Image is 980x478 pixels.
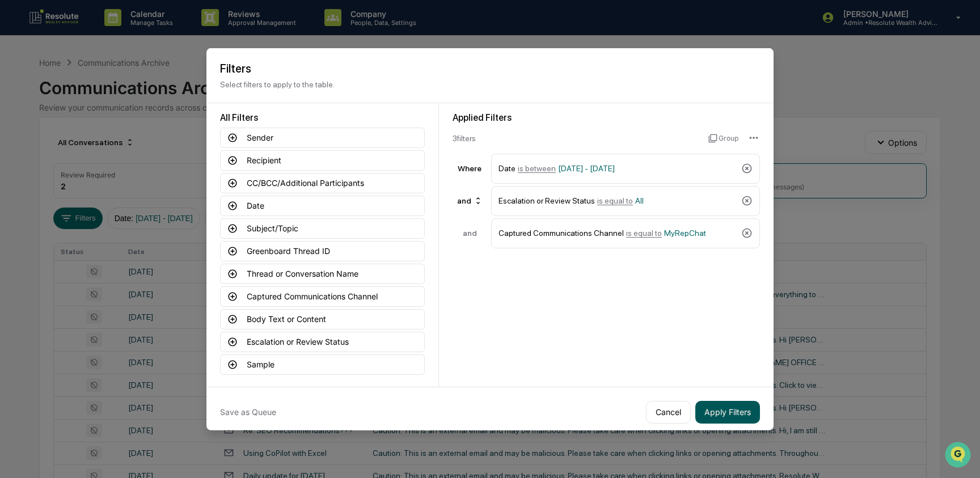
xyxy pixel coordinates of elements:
[193,90,206,104] button: Start new chat
[453,229,487,238] div: and
[220,263,425,284] button: Thread or Conversation Name
[23,164,71,176] span: Data Lookup
[220,218,425,238] button: Subject/Topic
[78,138,145,159] a: 🗄️Attestations
[80,192,137,201] a: Powered byPylon
[220,195,425,215] button: Date
[113,192,137,201] span: Pylon
[453,164,487,173] div: Where
[220,112,425,122] div: All Filters
[635,196,644,205] span: All
[220,150,425,170] button: Recipient
[39,87,186,98] div: Start new chat
[499,191,737,210] div: Escalation or Review Status
[499,223,737,243] div: Captured Communications Channel
[626,229,662,238] span: is equal to
[944,441,974,471] iframe: Open customer support
[23,143,73,154] span: Preclearance
[518,164,556,173] span: is between
[453,133,699,142] div: 3 filter s
[220,172,425,193] button: CC/BCC/Additional Participants
[453,112,760,122] div: Applied Filters
[664,229,706,238] span: MyRepChat
[220,331,425,352] button: Escalation or Review Status
[82,144,91,153] div: 🗄️
[11,87,32,107] img: 1746055101610-c473b297-6a78-478c-a979-82029cc54cd1
[499,158,737,178] div: Date
[695,400,760,423] button: Apply Filters
[220,400,276,423] button: Save as Queue
[220,286,425,306] button: Captured Communications Channel
[453,192,487,210] div: and
[558,164,615,173] span: [DATE] - [DATE]
[7,160,76,180] a: 🔎Data Lookup
[11,24,206,42] p: How can we help?
[220,61,760,75] h2: Filters
[220,79,760,88] p: Select filters to apply to the table.
[11,144,20,153] div: 🖐️
[220,308,425,329] button: Body Text or Content
[597,196,633,205] span: is equal to
[7,138,78,159] a: 🖐️Preclearance
[94,143,141,154] span: Attestations
[646,400,691,423] button: Cancel
[220,240,425,261] button: Greenboard Thread ID
[39,98,143,107] div: We're available if you need us!
[220,127,425,147] button: Sender
[220,354,425,374] button: Sample
[708,129,738,147] button: Group
[11,166,20,175] div: 🔎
